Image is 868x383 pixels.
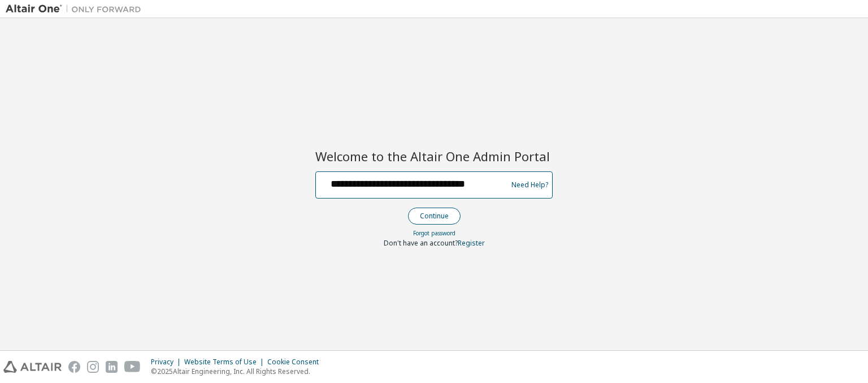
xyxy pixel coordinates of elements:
[106,361,118,373] img: linkedin.svg
[413,229,455,237] a: Forgot password
[458,238,485,248] a: Register
[68,361,80,373] img: facebook.svg
[511,184,548,185] a: Need Help?
[315,148,553,164] h2: Welcome to the Altair One Admin Portal
[3,361,62,373] img: altair_logo.svg
[6,3,147,15] img: Altair One
[151,358,184,367] div: Privacy
[87,361,99,373] img: instagram.svg
[384,238,458,248] span: Don't have an account?
[184,358,267,367] div: Website Terms of Use
[267,358,325,367] div: Cookie Consent
[151,367,325,376] p: © 2025 Altair Engineering, Inc. All Rights Reserved.
[408,208,461,225] button: Continue
[124,361,141,373] img: youtube.svg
